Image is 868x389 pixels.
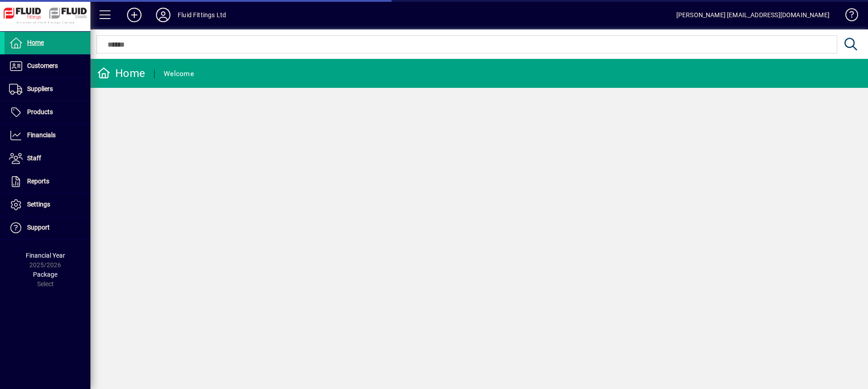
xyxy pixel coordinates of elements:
a: Products [5,101,90,124]
a: Financials [5,124,90,147]
a: Settings [5,193,90,216]
span: Financials [27,131,56,139]
div: Fluid Fittings Ltd [178,8,226,22]
span: Staff [27,154,41,162]
span: Home [27,39,44,46]
div: [PERSON_NAME] [EMAIL_ADDRESS][DOMAIN_NAME] [676,8,830,22]
span: Customers [27,62,58,69]
a: Knowledge Base [839,2,857,31]
span: Products [27,108,53,115]
button: Add [120,7,149,23]
a: Customers [5,55,90,77]
a: Support [5,216,90,239]
div: Welcome [164,67,194,81]
a: Staff [5,147,90,170]
span: Reports [27,178,49,185]
span: Financial Year [26,252,65,259]
div: Home [97,66,145,81]
a: Reports [5,170,90,193]
a: Suppliers [5,78,90,101]
span: Settings [27,201,50,208]
span: Package [33,271,57,278]
button: Profile [149,7,178,23]
span: Suppliers [27,85,53,92]
span: Support [27,224,50,231]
